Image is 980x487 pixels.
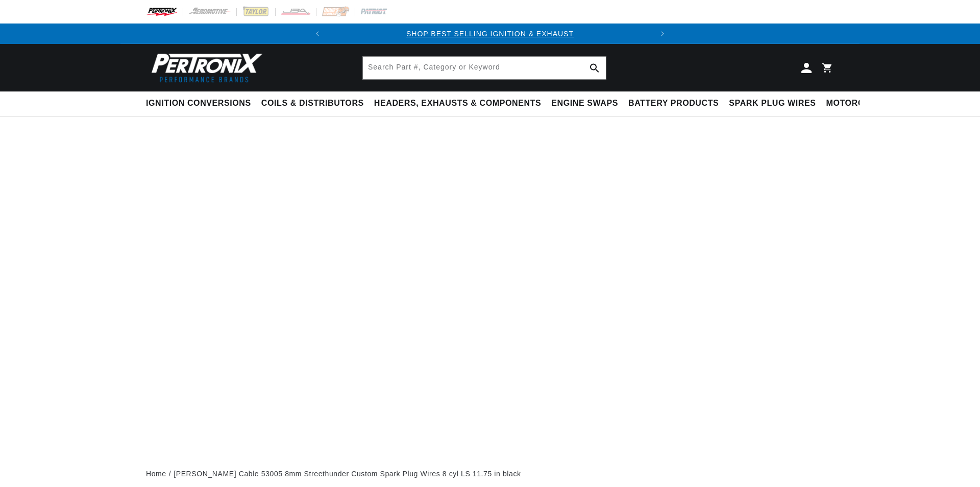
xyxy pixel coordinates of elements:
button: Translation missing: en.sections.announcements.next_announcement [652,24,673,44]
summary: Battery Products [623,91,724,115]
span: Ignition Conversions [146,98,251,109]
button: Translation missing: en.sections.announcements.previous_announcement [307,24,328,44]
summary: Spark Plug Wires [724,91,821,115]
span: Spark Plug Wires [729,98,816,109]
span: Motorcycle [826,98,887,109]
img: Pertronix [146,50,263,85]
a: Home [146,468,166,479]
span: Headers, Exhausts & Components [374,98,541,109]
a: SHOP BEST SELLING IGNITION & EXHAUST [406,30,574,38]
span: Coils & Distributors [261,98,364,109]
summary: Ignition Conversions [146,91,256,115]
span: Engine Swaps [551,98,618,109]
slideshow-component: Translation missing: en.sections.announcements.announcement_bar [120,24,860,44]
input: Search Part #, Category or Keyword [363,57,606,79]
div: 1 of 2 [328,28,652,39]
summary: Engine Swaps [546,91,623,115]
span: Battery Products [628,98,719,109]
a: [PERSON_NAME] Cable 53005 8mm Streethunder Custom Spark Plug Wires 8 cyl LS 11.75 in black [174,468,521,479]
nav: breadcrumbs [146,468,834,479]
summary: Headers, Exhausts & Components [369,91,546,115]
button: Search Part #, Category or Keyword [583,57,606,79]
div: Announcement [328,28,652,39]
summary: Motorcycle [821,91,892,115]
summary: Coils & Distributors [256,91,369,115]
